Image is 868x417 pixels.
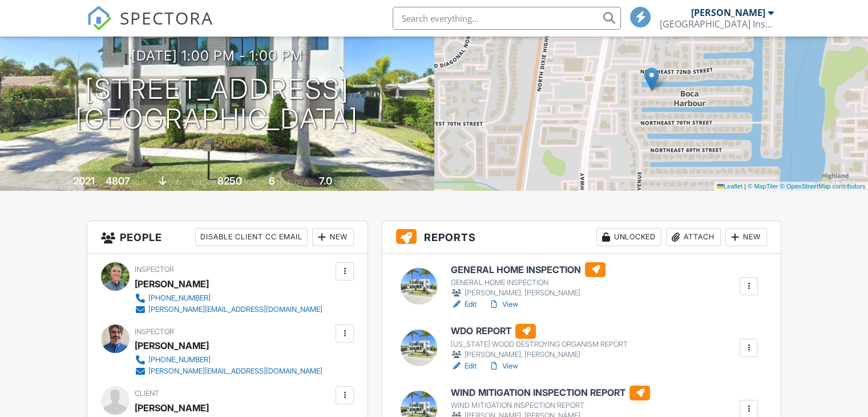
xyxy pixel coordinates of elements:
[691,7,765,18] div: [PERSON_NAME]
[75,74,358,135] h1: [STREET_ADDRESS] [GEOGRAPHIC_DATA]
[148,367,322,376] div: [PERSON_NAME][EMAIL_ADDRESS][DOMAIN_NAME]
[135,399,209,416] div: [PERSON_NAME]
[644,67,659,91] img: Marker
[120,6,213,30] span: SPECTORA
[451,262,605,299] a: GENERAL HOME INSPECTION GENERAL HOME INSPECTION [PERSON_NAME], [PERSON_NAME]
[660,18,774,30] div: 5th Avenue Building Inspections, Inc.
[451,324,627,360] a: WDO REPORT [US_STATE] WOOD DESTROYING ORGANISM REPORT [PERSON_NAME], [PERSON_NAME]
[135,304,322,315] a: [PERSON_NAME][EMAIL_ADDRESS][DOMAIN_NAME]
[135,292,322,304] a: [PHONE_NUMBER]
[135,366,322,377] a: [PERSON_NAME][EMAIL_ADDRESS][DOMAIN_NAME]
[135,265,174,274] span: Inspector
[135,275,209,292] div: [PERSON_NAME]
[451,340,627,349] div: [US_STATE] WOOD DESTROYING ORGANISM REPORT
[451,386,650,400] h6: WIND MITIGATION INSPECTION REPORT
[106,175,130,187] div: 4807
[277,178,308,186] span: bedrooms
[596,228,661,246] div: Unlocked
[717,183,742,190] a: Leaflet
[451,299,477,310] a: Edit
[780,183,865,190] a: © OpenStreetMap contributors
[451,349,627,360] div: [PERSON_NAME], [PERSON_NAME]
[488,360,518,372] a: View
[451,324,627,339] h6: WDO REPORT
[168,178,181,186] span: slab
[73,175,95,187] div: 2021
[217,175,242,187] div: 8250
[148,294,211,303] div: [PHONE_NUMBER]
[382,221,781,254] h3: Reports
[451,287,605,299] div: [PERSON_NAME], [PERSON_NAME]
[244,178,258,186] span: sq.ft.
[451,262,605,277] h6: GENERAL HOME INSPECTION
[131,48,303,63] h3: [DATE] 1:00 pm - 1:00 pm
[87,221,368,254] h3: People
[148,305,322,314] div: [PERSON_NAME][EMAIL_ADDRESS][DOMAIN_NAME]
[87,6,112,31] img: The Best Home Inspection Software - Spectora
[269,175,275,187] div: 6
[135,327,174,336] span: Inspector
[666,228,721,246] div: Attach
[132,178,148,186] span: sq. ft.
[393,7,621,30] input: Search everything...
[488,299,518,310] a: View
[192,178,216,186] span: Lot Size
[59,178,71,186] span: Built
[748,183,778,190] a: © MapTiler
[451,278,605,287] div: GENERAL HOME INSPECTION
[334,178,366,186] span: bathrooms
[725,228,767,246] div: New
[451,401,650,410] div: WIND MITIGATION INSPECTION REPORT
[87,15,213,39] a: SPECTORA
[135,389,159,398] span: Client
[135,337,209,354] div: [PERSON_NAME]
[195,228,308,246] div: Disable Client CC Email
[744,183,746,190] span: |
[319,175,332,187] div: 7.0
[451,360,477,372] a: Edit
[148,355,211,364] div: [PHONE_NUMBER]
[135,354,322,366] a: [PHONE_NUMBER]
[312,228,354,246] div: New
